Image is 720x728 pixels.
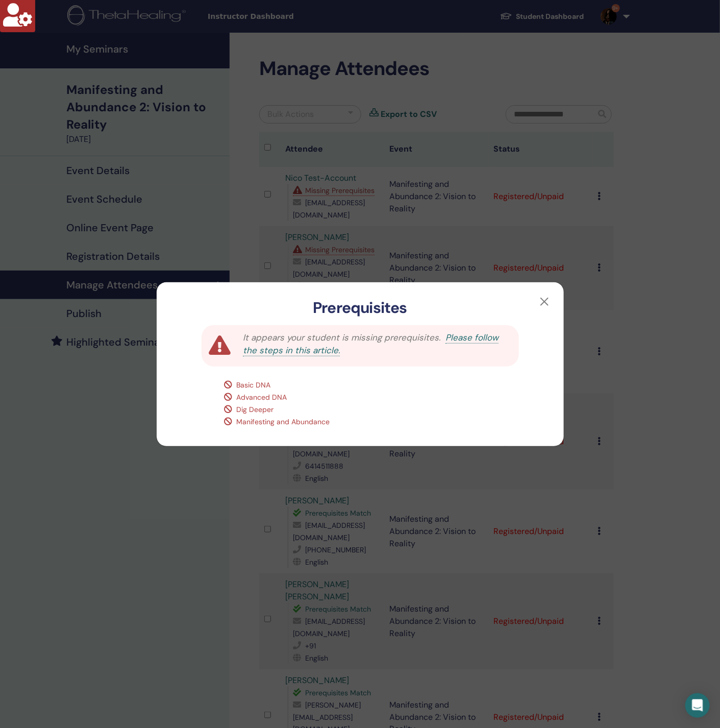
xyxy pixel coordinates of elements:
[237,417,330,426] span: Manifesting and Abundance
[173,299,548,317] h3: Prerequisites
[685,693,710,718] div: Open Intercom Messenger
[237,393,287,402] span: Advanced DNA
[243,332,440,343] span: It appears your student is missing prerequisites.
[237,405,274,414] span: Dig Deeper
[237,380,271,390] span: Basic DNA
